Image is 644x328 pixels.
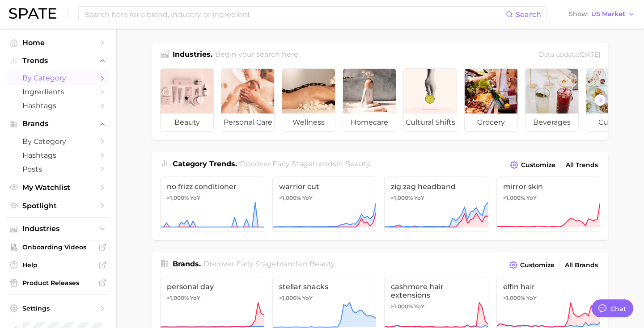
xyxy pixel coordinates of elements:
[282,114,335,131] span: wellness
[160,68,214,132] a: beauty
[302,294,313,302] span: YoY
[7,302,109,315] a: Settings
[167,182,258,191] span: no frizz conditioner
[22,57,94,65] span: Trends
[465,114,517,131] span: grocery
[7,162,109,176] a: Posts
[526,294,537,302] span: YoY
[167,282,258,291] span: personal day
[279,294,301,301] span: >1,000%
[7,117,109,130] button: Brands
[503,182,594,191] span: mirror skin
[565,261,598,269] span: All Brands
[22,74,94,82] span: by Category
[343,68,396,132] a: homecare
[282,68,335,132] a: wellness
[525,68,579,132] a: beverages
[569,12,589,17] span: Show
[22,88,94,96] span: Ingredients
[503,194,525,201] span: >1,000%
[84,7,506,22] input: Search here for a brand, industry, or ingredient
[22,183,94,192] span: My Watchlist
[7,36,109,50] a: Home
[221,114,274,131] span: personal care
[279,194,301,201] span: >1,000%
[22,243,94,251] span: Onboarding Videos
[22,101,94,110] span: Hashtags
[345,160,370,168] span: beauty
[22,165,94,173] span: Posts
[22,202,94,210] span: Spotlight
[525,114,578,131] span: beverages
[508,159,558,171] button: Customize
[190,294,200,302] span: YoY
[7,99,109,113] a: Hashtags
[594,94,606,106] button: Scroll Right
[309,260,335,268] span: beauty
[520,261,555,269] span: Customize
[391,182,482,191] span: zig zag headband
[567,8,637,20] button: ShowUS Market
[7,276,109,290] a: Product Releases
[7,71,109,85] a: by Category
[173,260,201,268] span: Brands .
[343,114,396,131] span: homecare
[496,177,601,232] a: mirror skin>1,000% YoY
[22,38,94,47] span: Home
[22,120,94,128] span: Brands
[7,222,109,235] button: Industries
[22,225,94,233] span: Industries
[221,68,275,132] a: personal care
[384,177,488,232] a: zig zag headband>1,000% YoY
[302,194,313,202] span: YoY
[503,282,594,291] span: elfin hair
[563,159,600,171] a: All Trends
[7,148,109,162] a: Hashtags
[516,10,541,19] span: Search
[22,151,94,160] span: Hashtags
[7,135,109,148] a: by Category
[190,194,200,202] span: YoY
[7,54,109,67] button: Trends
[203,260,336,268] span: Discover Early Stage brands in .
[272,177,377,232] a: warrior cut>1,000% YoY
[403,68,457,132] a: cultural shifts
[503,294,525,301] span: >1,000%
[7,181,109,194] a: My Watchlist
[391,194,413,201] span: >1,000%
[7,85,109,99] a: Ingredients
[173,160,237,168] span: Category Trends .
[7,258,109,272] a: Help
[586,114,639,131] span: culinary
[404,114,457,131] span: cultural shifts
[215,49,300,61] h2: Begin your search here.
[167,194,189,201] span: >1,000%
[391,282,482,299] span: cashmere hair extensions
[539,49,600,61] div: Data update: [DATE]
[22,304,94,312] span: Settings
[507,259,557,271] button: Customize
[173,49,212,61] h1: Industries.
[521,161,555,169] span: Customize
[160,177,264,232] a: no frizz conditioner>1,000% YoY
[167,294,189,301] span: >1,000%
[464,68,518,132] a: grocery
[22,137,94,146] span: by Category
[7,240,109,254] a: Onboarding Videos
[586,68,640,132] a: culinary
[22,279,94,287] span: Product Releases
[279,282,370,291] span: stellar snacks
[22,261,94,269] span: Help
[279,182,370,191] span: warrior cut
[414,194,424,202] span: YoY
[414,303,424,310] span: YoY
[391,303,413,310] span: >1,000%
[9,8,56,19] img: SPATE
[7,199,109,213] a: Spotlight
[591,12,625,17] span: US Market
[161,114,213,131] span: beauty
[240,160,371,168] span: Discover Early Stage trends in .
[526,194,537,202] span: YoY
[566,161,598,169] span: All Trends
[563,259,600,271] a: All Brands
